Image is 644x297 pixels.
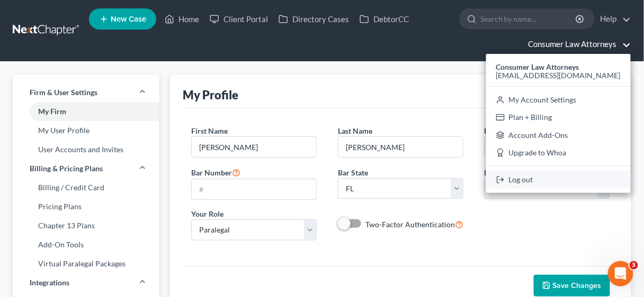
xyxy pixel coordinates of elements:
[30,87,97,98] span: Firm & User Settings
[13,102,159,121] a: My Firm
[496,71,621,80] span: [EMAIL_ADDRESS][DOMAIN_NAME]
[480,9,577,29] input: Search by name...
[13,121,159,140] a: My User Profile
[595,10,631,29] a: Help
[13,273,159,292] a: Integrations
[273,10,354,29] a: Directory Cases
[13,254,159,273] a: Virtual Paralegal Packages
[192,137,316,157] input: Enter first name...
[159,10,204,29] a: Home
[13,83,159,102] a: Firm & User Settings
[486,91,631,109] a: My Account Settings
[30,277,69,288] span: Integrations
[13,140,159,159] a: User Accounts and Invites
[111,15,146,23] span: New Case
[192,179,316,199] input: #
[191,126,228,135] span: First Name
[365,220,455,229] span: Two-Factor Authentication
[13,216,159,235] a: Chapter 13 Plans
[486,171,631,189] a: Log out
[13,197,159,216] a: Pricing Plans
[630,261,638,270] span: 3
[553,281,602,290] span: Save Changes
[13,235,159,254] a: Add-On Tools
[183,87,238,103] div: My Profile
[486,54,631,193] div: Consumer Law Attorneys
[486,108,631,126] a: Plan + Billing
[486,126,631,144] a: Account Add-Ons
[485,126,503,135] span: Email
[608,261,633,286] iframe: Intercom live chat
[204,10,273,29] a: Client Portal
[534,275,610,297] button: Save Changes
[191,166,240,179] label: Bar Number
[338,137,463,157] input: Enter last name...
[485,167,523,178] label: Bar District
[354,10,414,29] a: DebtorCC
[338,167,368,178] label: Bar State
[486,144,631,162] a: Upgrade to Whoa
[496,62,579,71] strong: Consumer Law Attorneys
[13,159,159,178] a: Billing & Pricing Plans
[13,178,159,197] a: Billing / Credit Card
[523,35,631,54] a: Consumer Law Attorneys
[338,126,372,135] span: Last Name
[191,209,223,218] span: Your Role
[30,163,103,174] span: Billing & Pricing Plans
